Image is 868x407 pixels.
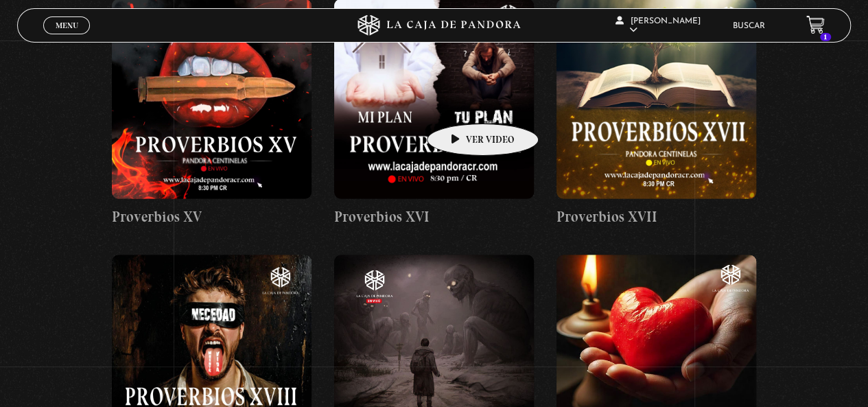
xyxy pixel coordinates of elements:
[556,206,756,228] h4: Proverbios XVII
[334,206,534,228] h4: Proverbios XVI
[56,21,78,30] span: Menu
[806,16,825,34] a: 1
[112,206,312,228] h4: Proverbios XV
[51,33,83,43] span: Cerrar
[615,17,701,34] span: [PERSON_NAME]
[733,22,765,30] a: Buscar
[820,33,831,41] span: 1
